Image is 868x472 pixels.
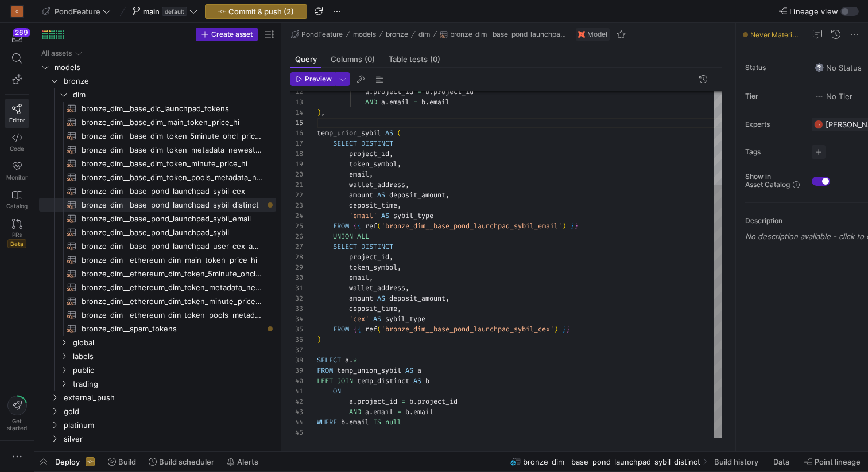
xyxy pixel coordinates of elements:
[373,418,381,427] span: IS
[64,75,274,88] span: bronze
[39,184,276,198] div: Press SPACE to select this row.
[337,366,401,375] span: temp_union_sybil
[64,405,274,418] span: gold
[5,391,29,436] button: Getstarted
[290,303,303,314] div: 33
[39,280,276,294] div: Press SPACE to select this row.
[397,304,401,313] span: ,
[337,376,353,385] span: JOIN
[349,273,369,282] span: email
[812,60,865,75] button: No statusNo Status
[290,72,336,86] button: Preview
[73,336,274,349] span: global
[39,115,276,129] div: Press SPACE to select this row.
[288,28,346,41] button: PondFeature
[349,418,369,427] span: email
[290,407,303,417] div: 43
[290,149,303,159] div: 18
[578,31,585,38] img: undefined
[321,108,325,117] span: ,
[290,138,303,149] div: 17
[317,356,341,365] span: SELECT
[55,61,274,74] span: models
[39,363,276,377] div: Press SPACE to select this row.
[39,391,276,404] div: Press SPACE to select this row.
[773,457,789,466] span: Data
[317,376,333,385] span: LEFT
[82,240,263,253] span: bronze_dim__base_pond_launchpad_user_cex_addr​​​​​​​​​​
[5,2,29,21] a: C
[331,56,375,63] span: Columns
[73,377,274,391] span: trading
[39,404,276,418] div: Press SPACE to select this row.
[118,457,136,466] span: Build
[82,226,263,239] span: bronze_dim__base_pond_launchpad_sybil​​​​​​​​​​
[82,130,263,143] span: bronze_dim__base_dim_token_5minute_ohcl_price_hi​​​​​​​​​​
[39,74,276,88] div: Press SPACE to select this row.
[349,170,369,179] span: email
[349,397,353,406] span: a
[349,149,389,158] span: project_id
[5,128,29,157] a: Code
[418,30,430,38] span: dim
[437,28,569,41] button: bronze_dim__base_pond_launchpad_sybil_distinct
[562,221,566,231] span: )
[290,386,303,396] div: 41
[574,221,578,231] span: }
[409,397,413,406] span: b
[341,418,345,427] span: b
[290,107,303,118] div: 14
[587,30,607,38] span: Model
[349,294,373,303] span: amount
[39,115,276,129] a: bronze_dim__base_dim_main_token_price_hi​​​​​​​​​​
[425,97,429,107] span: .
[417,397,458,406] span: project_id
[745,92,803,100] span: Tier
[39,129,276,143] a: bronze_dim__base_dim_token_5minute_ohcl_price_hi​​​​​​​​​​
[317,366,333,375] span: FROM
[12,231,22,238] span: PRs
[82,198,263,212] span: bronze_dim__base_pond_launchpad_sybil_distinct​​​​​​​​​​
[365,56,375,63] span: (0)
[377,190,385,200] span: AS
[82,309,263,322] span: bronze_dim__ethereum_dim_token_pools_metadata_newest_i​​​​​​​​​​
[317,128,381,138] span: temp_union_sybil
[39,102,276,115] div: Press SPACE to select this row.
[815,63,824,72] img: No status
[377,221,381,231] span: (
[815,457,861,466] span: Point lineage
[570,221,574,231] span: }
[290,334,303,345] div: 36
[365,97,377,107] span: AND
[421,97,425,107] span: b
[39,143,276,157] a: bronze_dim__base_dim_token_metadata_newest_hi​​​​​​​​​​
[333,387,341,396] span: ON
[373,407,393,416] span: email
[397,263,401,272] span: ,
[385,314,425,323] span: sybil_type
[13,28,30,37] div: 269
[73,364,274,377] span: public
[64,391,274,404] span: external_push
[5,214,29,253] a: PRsBeta
[369,170,373,179] span: ,
[357,376,409,385] span: temp_distinct
[39,239,276,253] a: bronze_dim__base_pond_launchpad_user_cex_addr​​​​​​​​​​
[353,221,357,231] span: {
[745,148,803,156] span: Tags
[317,418,337,427] span: WHERE
[350,28,379,41] button: models
[39,418,276,432] div: Press SPACE to select this row.
[745,120,803,128] span: Experts
[405,283,409,292] span: ,
[389,252,393,262] span: ,
[143,7,160,16] span: main
[10,145,24,152] span: Code
[39,212,276,225] a: bronze_dim__base_pond_launchpad_sybil_email​​​​​​​​​​
[7,239,26,248] span: Beta
[377,294,385,303] span: AS
[196,28,258,41] button: Create asset
[393,211,433,220] span: sybil_type
[39,4,114,19] button: PondFeature
[130,4,200,19] button: maindefault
